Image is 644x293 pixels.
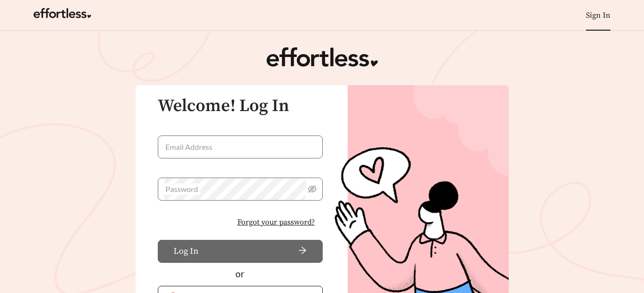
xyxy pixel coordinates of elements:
span: eye-invisible [308,185,316,193]
button: Forgot your password? [230,212,323,232]
h3: Welcome! Log In [158,97,323,116]
span: Forgot your password? [237,216,315,228]
button: Log Inarrow-right [158,240,323,263]
div: or [158,267,323,281]
a: Sign In [586,11,610,20]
